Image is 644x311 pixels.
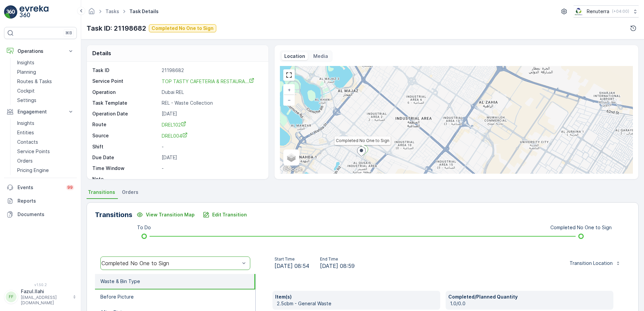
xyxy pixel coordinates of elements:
p: Orders [17,158,33,164]
a: Orders [14,156,77,166]
img: logo_light-DOdMpM7g.png [20,5,49,19]
a: Reports [4,194,77,208]
a: Planning [14,67,77,77]
p: Contacts [17,139,38,145]
p: - [162,165,261,172]
p: Completed No One to Sign [550,224,612,231]
p: Renuterra [587,8,609,15]
p: Operation Date [92,110,159,117]
img: Google [282,165,304,174]
p: Insights [17,120,34,127]
p: Time Window [92,165,159,172]
p: [EMAIL_ADDRESS][DOMAIN_NAME] [21,295,69,306]
span: Task Details [128,8,160,15]
p: Route [92,121,159,128]
p: - [162,176,261,182]
span: Transitions [88,189,115,196]
p: Transition Location [570,260,613,267]
span: [DATE] 08:59 [320,262,355,270]
a: Pricing Engine [14,166,77,175]
p: Task ID [92,67,159,74]
a: Service Points [14,147,77,156]
div: Completed No One to Sign [101,260,240,266]
span: [DATE] 08:54 [275,262,309,270]
p: Reports [18,198,74,204]
a: View Fullscreen [284,70,294,80]
p: Before Picture [100,293,134,300]
p: Entities [17,129,34,136]
p: Due Date [92,154,159,161]
p: Service Point [92,78,159,85]
a: Contacts [14,137,77,147]
a: Insights [14,118,77,128]
p: Planning [17,69,36,75]
p: 2.5cbm - General Waste [277,300,438,307]
span: DREL004 [162,133,188,139]
button: Completed No One to Sign [149,24,216,32]
p: [DATE] [162,110,261,117]
p: REL - Waste Collection [162,100,261,106]
button: Edit Transition [199,209,251,220]
p: End Time [320,256,355,262]
a: Homepage [88,10,95,16]
a: Insights [14,58,77,67]
a: Cockpit [14,86,77,96]
p: Edit Transition [212,211,247,218]
p: Completed/Planned Quantity [448,293,611,300]
button: Transition Location [566,258,625,269]
div: FF [6,291,17,302]
p: Note [92,176,159,182]
button: Operations [4,44,77,58]
p: Start Time [275,256,309,262]
p: Details [92,49,111,57]
p: - [162,143,261,150]
a: Tasks [105,8,119,14]
p: Pricing Engine [17,167,49,174]
p: Routes & Tasks [17,78,52,85]
p: To Do [137,224,151,231]
p: Media [313,53,328,60]
p: ⌘B [65,30,72,36]
p: ( +04:00 ) [612,9,629,14]
a: Documents [4,208,77,221]
a: Layers [284,150,299,165]
a: DREL004 [162,132,261,139]
p: 21198682 [162,67,261,74]
p: Location [284,53,305,60]
span: + [288,87,291,93]
p: Task ID: 21198682 [87,23,146,33]
p: Documents [18,211,74,218]
p: 99 [67,185,73,190]
p: Operation [92,89,159,96]
a: Zoom In [284,85,294,95]
p: Cockpit [17,88,35,94]
span: v 1.50.2 [4,283,77,287]
span: − [288,97,291,103]
a: Entities [14,128,77,137]
a: Events99 [4,181,77,194]
a: Routes & Tasks [14,77,77,86]
p: Task Template [92,100,159,106]
p: Transitions [95,210,132,220]
p: Item(s) [275,293,438,300]
button: Renuterra(+04:00) [574,5,639,18]
button: View Transition Map [132,209,199,220]
p: Service Points [17,148,50,155]
a: Zoom Out [284,95,294,105]
a: TOP TASTY CAFETERIA & RESTAURA... [162,78,254,84]
p: Events [18,184,62,191]
p: [DATE] [162,154,261,161]
span: DREL102 [162,122,186,128]
p: Settings [17,97,36,104]
span: Orders [122,189,138,196]
button: Engagement [4,105,77,118]
a: Open this area in Google Maps (opens a new window) [282,165,304,174]
p: Completed No One to Sign [152,25,214,32]
img: Screenshot_2024-07-26_at_13.33.01.png [574,8,584,15]
a: Settings [14,96,77,105]
p: Waste & Bin Type [100,278,140,285]
a: DREL102 [162,121,261,128]
p: Insights [17,59,34,66]
img: logo [4,5,18,19]
p: Operations [18,48,63,55]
